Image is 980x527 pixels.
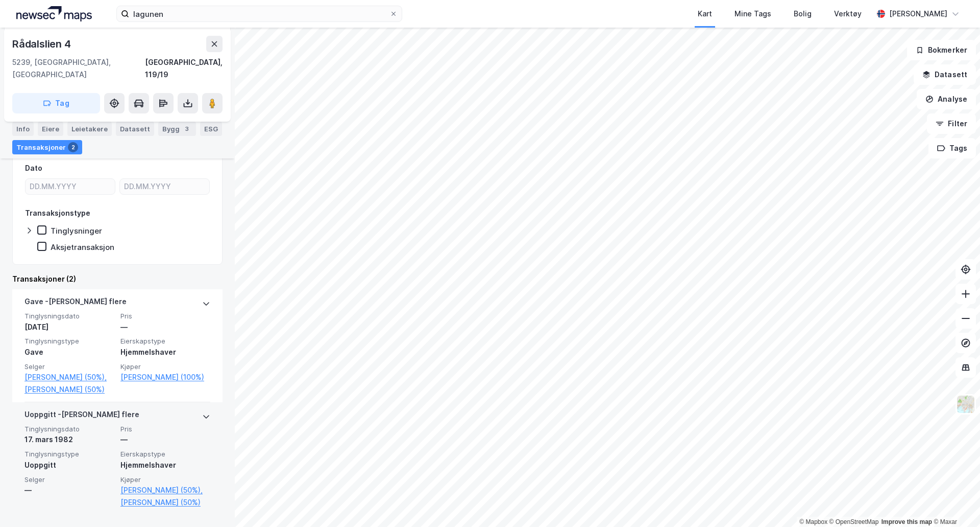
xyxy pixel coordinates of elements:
span: Pris [120,312,210,320]
a: [PERSON_NAME] (50%), [120,484,210,496]
span: Kjøper [120,362,210,371]
div: Info [12,122,34,136]
a: [PERSON_NAME] (50%) [24,383,114,396]
div: Tinglysninger [51,226,102,236]
span: Tinglysningsdato [24,312,114,320]
a: [PERSON_NAME] (100%) [120,371,210,383]
div: Verktøy [834,8,862,20]
iframe: Chat Widget [929,478,980,527]
div: Uoppgitt [24,459,114,471]
button: Datasett [914,64,976,85]
input: DD.MM.YYYY [26,179,115,194]
div: ESG [200,122,222,136]
div: Transaksjoner (2) [12,273,223,285]
div: — [120,321,210,333]
div: Gave [24,346,114,358]
span: Kjøper [120,475,210,484]
div: Dato [25,162,42,174]
span: Selger [24,362,114,371]
div: Leietakere [67,122,112,136]
div: Bygg [158,122,196,136]
a: [PERSON_NAME] (50%) [120,496,210,509]
img: logo.a4113a55bc3d86da70a041830d287a7e.svg [16,6,92,21]
div: Kontrollprogram for chat [929,478,980,527]
div: Bolig [794,8,812,20]
div: [PERSON_NAME] [889,8,947,20]
span: Tinglysningsdato [24,425,114,433]
div: Mine Tags [734,8,771,20]
div: Hjemmelshaver [120,459,210,471]
button: Tag [12,93,100,113]
button: Bokmerker [907,40,976,60]
div: Rådalslien 4 [12,36,73,52]
span: Tinglysningstype [24,450,114,459]
span: Eierskapstype [120,337,210,346]
div: 17. mars 1982 [24,433,114,446]
div: Transaksjonstype [25,207,90,219]
div: 5239, [GEOGRAPHIC_DATA], [GEOGRAPHIC_DATA] [12,56,145,81]
span: Pris [120,425,210,433]
a: [PERSON_NAME] (50%), [24,371,114,383]
button: Analyse [917,89,976,109]
button: Filter [927,113,976,134]
div: 3 [182,124,192,134]
div: Aksjetransaksjon [51,242,114,252]
div: Eiere [38,122,63,136]
span: Selger [24,475,114,484]
div: Uoppgitt - [PERSON_NAME] flere [24,408,139,425]
span: Tinglysningstype [24,337,114,346]
div: Kart [698,8,712,20]
div: Datasett [116,122,154,136]
button: Tags [928,138,976,158]
div: [GEOGRAPHIC_DATA], 119/19 [145,56,223,81]
div: — [24,484,114,496]
div: Hjemmelshaver [120,346,210,358]
a: OpenStreetMap [829,518,879,525]
div: [DATE] [24,321,114,333]
div: 2 [68,142,78,152]
span: Eierskapstype [120,450,210,459]
input: Søk på adresse, matrikkel, gårdeiere, leietakere eller personer [129,6,389,21]
div: Gave - [PERSON_NAME] flere [24,295,127,312]
a: Improve this map [881,518,932,525]
div: Transaksjoner [12,140,82,154]
input: DD.MM.YYYY [120,179,209,194]
img: Z [956,395,975,414]
a: Mapbox [799,518,827,525]
div: — [120,433,210,446]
